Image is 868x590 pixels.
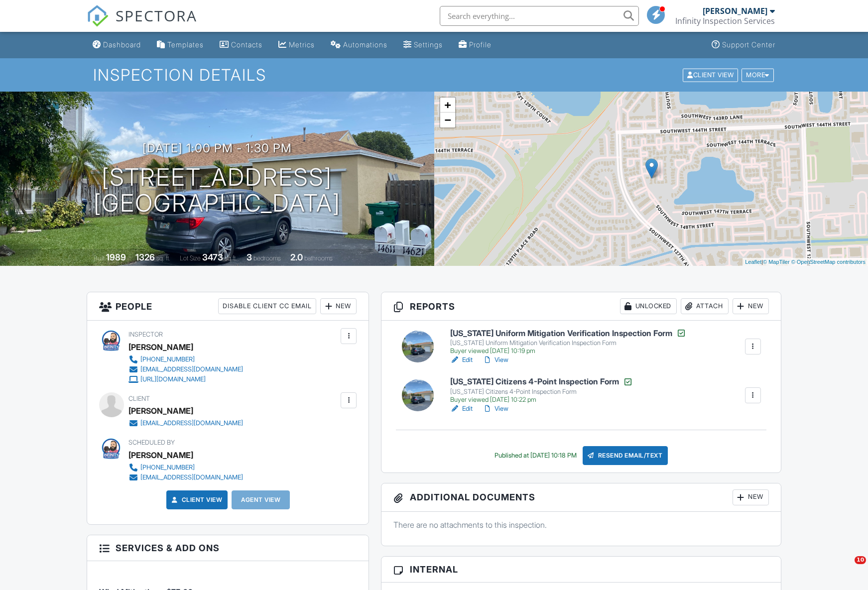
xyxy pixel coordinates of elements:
[745,259,761,265] a: Leaflet
[140,464,195,472] div: [PHONE_NUMBER]
[440,113,455,127] a: Zoom out
[583,446,668,465] div: Resend Email/Text
[450,377,633,404] a: [US_STATE] Citizens 4-Point Inspection Form [US_STATE] Citizens 4-Point Inspection Form Buyer vie...
[128,331,163,338] span: Inspector
[93,66,775,84] h1: Inspection Details
[450,355,473,365] a: Edit
[791,259,866,265] a: © OpenStreetMap contributors
[140,419,243,427] div: [EMAIL_ADDRESS][DOMAIN_NAME]
[274,36,319,54] a: Metrics
[675,16,775,26] div: Infinity Inspection Services
[683,68,738,82] div: Client View
[733,489,769,505] div: New
[247,252,252,262] div: 3
[381,292,780,321] h3: Reports
[94,254,105,262] span: Built
[450,328,686,338] h6: [US_STATE] Uniform Mitigation Verification Inspection Form
[231,40,262,49] div: Contacts
[469,40,492,49] div: Profile
[320,298,357,314] div: New
[440,6,639,26] input: Search everything...
[128,448,193,463] div: [PERSON_NAME]
[855,556,866,564] span: 10
[106,252,126,262] div: 1989
[128,340,193,354] div: [PERSON_NAME]
[414,40,443,49] div: Settings
[682,71,741,78] a: Client View
[128,439,175,446] span: Scheduled By
[455,36,496,54] a: Company Profile
[116,5,197,26] span: SPECTORA
[140,355,195,363] div: [PHONE_NUMBER]
[128,364,243,374] a: [EMAIL_ADDRESS][DOMAIN_NAME]
[218,298,316,314] div: Disable Client CC Email
[225,254,237,262] span: sq.ft.
[170,495,223,505] a: Client View
[87,292,369,321] h3: People
[253,254,281,262] span: bedrooms
[708,36,779,54] a: Support Center
[128,374,243,384] a: [URL][DOMAIN_NAME]
[167,40,204,49] div: Templates
[87,13,197,34] a: SPECTORA
[87,5,109,27] img: The Best Home Inspection Software - Spectora
[343,40,387,49] div: Automations
[450,404,473,414] a: Edit
[393,519,768,530] p: There are no attachments to this inspection.
[703,6,767,16] div: [PERSON_NAME]
[450,396,633,404] div: Buyer viewed [DATE] 10:22 pm
[103,40,141,49] div: Dashboard
[620,298,677,314] div: Unlocked
[153,36,208,54] a: Templates
[140,365,243,373] div: [EMAIL_ADDRESS][DOMAIN_NAME]
[722,40,775,49] div: Support Center
[304,254,333,262] span: bathrooms
[450,377,633,387] h6: [US_STATE] Citizens 4-Point Inspection Form
[450,339,686,347] div: [US_STATE] Uniform Mitigation Verification Inspection Form
[289,40,315,49] div: Metrics
[440,98,455,113] a: Zoom in
[763,259,790,265] a: © MapTiler
[94,164,341,217] h1: [STREET_ADDRESS] [GEOGRAPHIC_DATA]
[128,354,243,364] a: [PHONE_NUMBER]
[140,375,206,383] div: [URL][DOMAIN_NAME]
[128,403,193,418] div: [PERSON_NAME]
[128,463,243,472] a: [PHONE_NUMBER]
[450,388,633,396] div: [US_STATE] Citizens 4-Point Inspection Form
[87,535,369,561] h3: Services & Add ons
[743,258,868,266] div: |
[202,252,223,262] div: 3473
[381,557,780,583] h3: Internal
[89,36,145,54] a: Dashboard
[128,472,243,482] a: [EMAIL_ADDRESS][DOMAIN_NAME]
[135,252,155,262] div: 1326
[140,473,243,481] div: [EMAIL_ADDRESS][DOMAIN_NAME]
[450,328,686,355] a: [US_STATE] Uniform Mitigation Verification Inspection Form [US_STATE] Uniform Mitigation Verifica...
[483,355,508,365] a: View
[495,452,577,460] div: Published at [DATE] 10:18 PM
[156,254,170,262] span: sq. ft.
[327,36,391,54] a: Automations (Basic)
[381,483,780,512] h3: Additional Documents
[733,298,769,314] div: New
[290,252,303,262] div: 2.0
[128,395,150,402] span: Client
[142,141,292,155] h3: [DATE] 1:00 pm - 1:30 pm
[834,556,858,580] iframe: Intercom live chat
[399,36,447,54] a: Settings
[180,254,201,262] span: Lot Size
[742,68,774,82] div: More
[681,298,729,314] div: Attach
[450,347,686,355] div: Buyer viewed [DATE] 10:19 pm
[128,418,243,428] a: [EMAIL_ADDRESS][DOMAIN_NAME]
[216,36,266,54] a: Contacts
[483,404,508,414] a: View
